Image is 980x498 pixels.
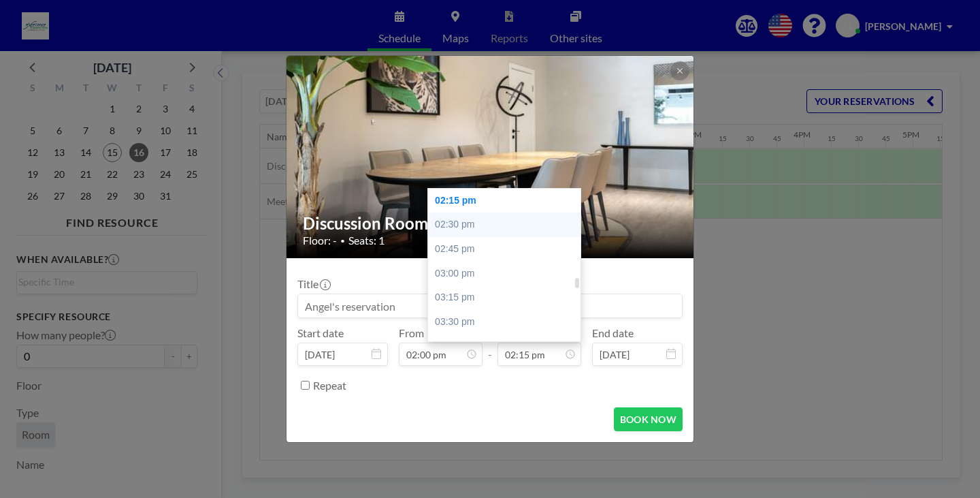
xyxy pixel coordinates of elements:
[287,21,695,294] img: 537.jpg
[592,326,634,340] label: End date
[340,236,345,246] span: •
[614,407,683,431] button: BOOK NOW
[303,234,337,247] span: Floor: -
[297,277,329,291] label: Title
[399,326,424,340] label: From
[428,285,587,310] div: 03:15 pm
[428,310,587,334] div: 03:30 pm
[428,334,587,358] div: 03:45 pm
[488,331,492,361] span: -
[428,262,587,286] div: 03:00 pm
[303,213,679,234] h2: Discussion Room
[348,234,385,247] span: Seats: 1
[313,379,346,392] label: Repeat
[428,189,587,213] div: 02:15 pm
[297,326,344,340] label: Start date
[298,294,682,317] input: Angel's reservation
[428,237,587,262] div: 02:45 pm
[428,213,587,237] div: 02:30 pm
